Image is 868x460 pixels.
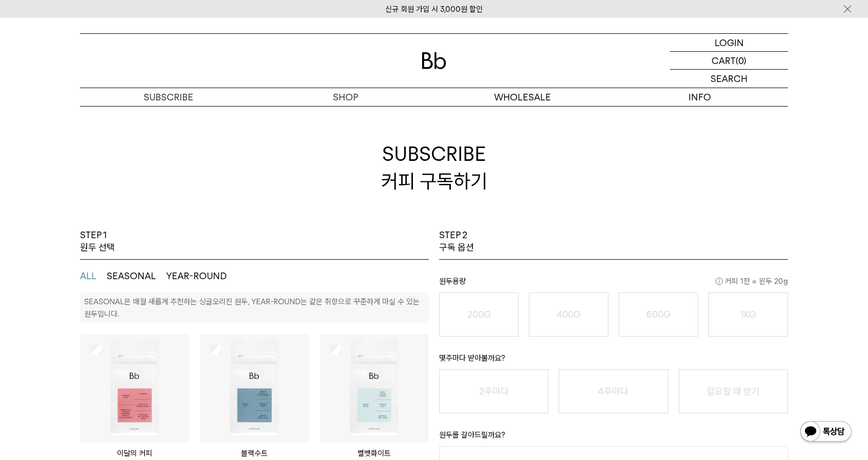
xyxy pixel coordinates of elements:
a: SHOP [257,88,434,106]
button: 2주마다 [439,369,548,413]
p: INFO [611,88,788,106]
p: 벨벳화이트 [320,447,428,459]
a: LOGIN [670,34,788,52]
p: (0) [736,52,746,69]
a: 신규 회원 가입 시 3,000원 할인 [385,5,483,14]
o: 600G [646,309,670,320]
p: SEASONAL은 매월 새롭게 추천하는 싱글오리진 원두, YEAR-ROUND는 같은 취향으로 꾸준하게 마실 수 있는 원두입니다. [84,297,420,319]
img: 상품이미지 [200,334,308,442]
p: LOGIN [715,34,744,51]
button: 4주마다 [559,369,668,413]
h2: SUBSCRIBE 커피 구독하기 [80,106,788,229]
img: 로고 [422,52,446,69]
button: SEASONAL [107,270,156,282]
p: CART [712,52,736,69]
o: 200G [467,309,491,320]
button: 200G [439,292,519,337]
button: YEAR-ROUND [166,270,227,282]
o: 1KG [740,309,756,320]
button: 1KG [708,292,788,337]
p: SEARCH [711,70,747,88]
p: STEP 1 원두 선택 [80,229,115,254]
button: 400G [529,292,608,337]
img: 카카오톡 채널 1:1 채팅 버튼 [799,420,853,445]
p: STEP 2 구독 옵션 [439,229,474,254]
p: 원두용량 [439,275,788,292]
button: 필요할 때 받기 [679,369,788,413]
p: 이달의 커피 [81,447,189,459]
button: ALL [80,270,96,282]
span: 커피 1잔 = 윈두 20g [716,275,788,287]
p: 몇주마다 받아볼까요? [439,352,788,369]
p: 블랙수트 [200,447,308,459]
img: 상품이미지 [320,334,428,442]
a: CART (0) [670,52,788,70]
img: 상품이미지 [81,334,189,442]
o: 400G [557,309,581,320]
a: SUBSCRIBE [80,88,257,106]
p: 원두를 갈아드릴까요? [439,429,788,446]
p: WHOLESALE [434,88,611,106]
button: 600G [619,292,698,337]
